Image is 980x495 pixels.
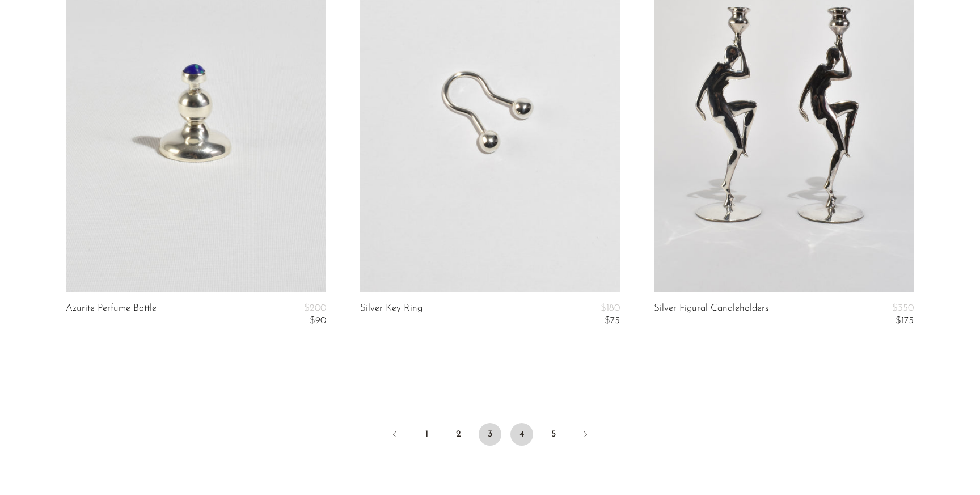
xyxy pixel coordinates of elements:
span: $350 [892,303,914,313]
span: $90 [310,316,326,325]
a: Previous [383,423,406,448]
span: $200 [304,303,326,313]
span: $75 [605,316,620,325]
a: 2 [447,423,470,446]
a: 5 [542,423,565,446]
a: 4 [510,423,533,446]
a: Next [574,423,597,448]
a: Silver Key Ring [360,303,423,327]
span: $175 [895,316,914,325]
span: $180 [601,303,620,313]
a: Azurite Perfume Bottle [66,303,157,327]
a: 1 [415,423,438,446]
span: 3 [479,423,501,446]
a: Silver Figural Candleholders [654,303,768,327]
